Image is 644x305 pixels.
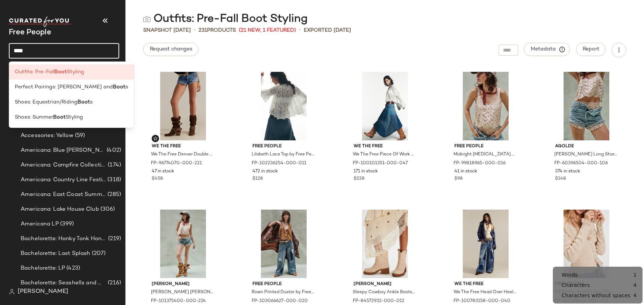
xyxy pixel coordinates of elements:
[21,205,99,214] span: Americana: Lake House Club
[304,27,351,34] p: Exported [DATE]
[21,249,90,258] span: Bachelorette: Last Splash
[59,220,74,228] span: (399)
[21,132,73,140] span: Accessories: Yellow
[151,151,214,158] span: We The Free Denver Double Buckle Boots at Free People in Brown, Size: US 11
[353,151,416,158] span: We The Free Piece Of Work Denim Midi Skirt at Free People in Medium Wash, Size: 24
[9,29,51,36] span: Current Company Name
[549,210,624,278] img: 102397643_011_d
[9,17,72,27] img: cfy_white_logo.C9jOOHJF.svg
[554,160,608,167] span: FP-60396504-000-106
[354,168,378,175] span: 171 in stock
[73,132,85,140] span: (59)
[99,205,115,214] span: (306)
[106,161,121,169] span: (174)
[21,190,106,199] span: Americana: East Coast Summer
[106,279,121,287] span: (216)
[555,176,566,182] span: $148
[353,298,404,305] span: FP-84572932-000-012
[554,151,617,158] span: [PERSON_NAME] Long Shorts by AGOLDE at Free People in Light Wash, Size: 32
[21,235,107,243] span: Bachelorette: Honky Tonk Honey
[194,26,196,35] span: •
[252,289,314,296] span: Rown Printed Duster by Free People in Brown
[143,12,308,27] div: Outfits: Pre-Fall Boot Styling
[199,27,236,34] div: Products
[107,235,121,243] span: (219)
[454,143,517,150] span: Free People
[549,72,624,140] img: 60396504_106_0
[454,298,510,305] span: FP-100783158-000-040
[348,210,422,278] img: 84572932_012_g
[15,68,54,76] span: Outfits: Pre-Fall
[106,176,121,184] span: (318)
[113,83,125,91] b: Boot
[15,113,53,121] span: Shoes: Summer
[354,143,416,150] span: We The Free
[153,136,158,141] img: svg%3e
[105,146,121,155] span: (402)
[555,143,618,150] span: AGOLDE
[9,289,15,295] img: svg%3e
[454,281,517,288] span: We The Free
[65,264,80,273] span: (423)
[21,264,65,273] span: Bachelorette: LP
[152,168,174,175] span: 47 in stock
[448,210,523,278] img: 100783158_040_a
[530,46,564,53] span: Metadata
[21,161,106,169] span: Americana: Campfire Collective
[353,160,408,167] span: FP-100101351-000-047
[143,27,191,34] span: Snapshot [DATE]
[90,249,106,258] span: (207)
[454,289,516,296] span: We The Free Head Over Heels Jeans at Free People in Medium Wash, Size: 25
[146,72,220,140] img: 96774070_221_e
[151,160,202,167] span: FP-96774070-000-221
[252,176,263,182] span: $128
[18,287,68,296] span: [PERSON_NAME]
[152,281,214,288] span: [PERSON_NAME]
[15,83,113,91] span: Perfect Pairings: [PERSON_NAME] and
[53,113,66,121] b: Boot
[66,113,83,121] span: Styling
[247,210,321,278] img: 103066627_020_0
[67,68,84,76] span: Styling
[454,151,516,158] span: Midnight [MEDICAL_DATA] Printed Set by Free People in Tan, Size: XS
[90,98,93,106] span: s
[125,83,128,91] span: s
[252,143,315,150] span: Free People
[454,176,462,182] span: $98
[348,72,422,140] img: 100101351_047_e
[152,176,163,182] span: $458
[252,160,306,167] span: FP-102236254-000-011
[299,26,301,35] span: •
[149,46,192,52] span: Request changes
[354,281,416,288] span: [PERSON_NAME]
[106,190,121,199] span: (285)
[21,279,106,287] span: Bachelorette: Seashells and Wedding Bells
[21,176,106,184] span: Americana: Country Line Festival
[21,146,105,155] span: Americana: Blue [PERSON_NAME] Baby
[151,298,206,305] span: FP-101375400-000-224
[78,98,90,106] b: Boot
[143,43,199,56] button: Request changes
[353,289,416,296] span: Sleepy Cowboy Ankle Boots by [PERSON_NAME] at Free People in White, Size: US 6.5
[21,220,59,228] span: Americana LP
[448,72,523,140] img: 99818965_016_0
[146,210,220,278] img: 101375400_224_f
[252,168,278,175] span: 472 in stock
[151,289,214,296] span: [PERSON_NAME] [PERSON_NAME] Boots at Free People in [GEOGRAPHIC_DATA], Size: US 6
[524,43,570,56] button: Metadata
[239,27,296,34] span: (21 New, 1 Featured)
[54,68,67,76] b: Boot
[454,168,477,175] span: 41 in stock
[143,15,151,23] img: svg%3e
[252,151,314,158] span: Lilabeth Lace Top by Free People in White, Size: XL
[354,176,364,182] span: $228
[454,160,506,167] span: FP-99818965-000-016
[247,72,321,140] img: 102236254_011_0
[252,298,308,305] span: FP-103066627-000-020
[15,98,78,106] span: Shoes: Equestrian/Riding
[582,46,599,52] span: Report
[576,43,606,56] button: Report
[199,28,207,33] span: 231
[555,168,580,175] span: 374 in stock
[252,281,315,288] span: Free People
